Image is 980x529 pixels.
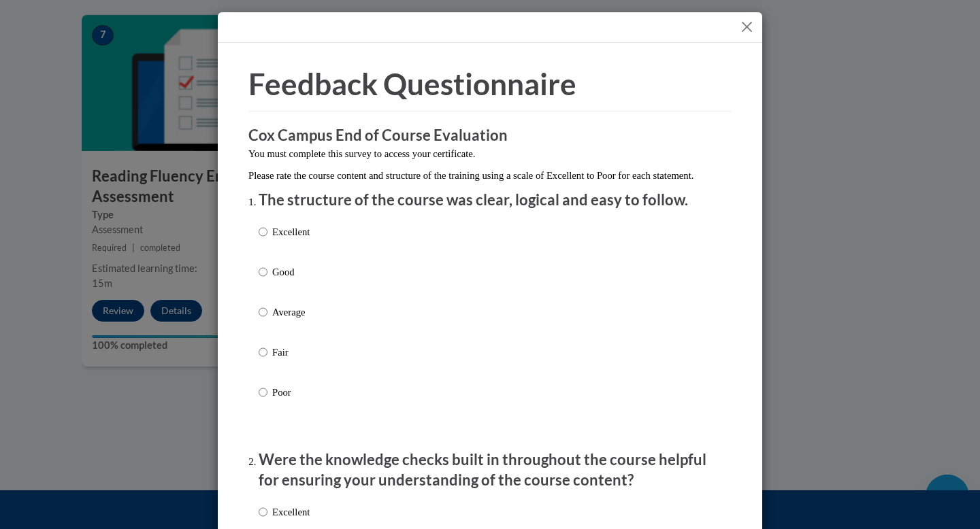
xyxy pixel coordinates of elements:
[272,264,310,279] p: Good
[272,385,310,400] p: Poor
[259,345,267,360] input: Fair
[259,385,267,400] input: Poor
[259,224,267,239] input: Excellent
[259,264,267,279] input: Good
[738,18,755,35] button: Close
[272,305,310,320] p: Average
[272,345,310,360] p: Fair
[248,168,732,183] p: Please rate the course content and structure of the training using a scale of Excellent to Poor f...
[248,125,732,146] h3: Cox Campus End of Course Evaluation
[259,190,721,211] p: The structure of the course was clear, logical and easy to follow.
[259,305,267,320] input: Average
[272,224,310,239] p: Excellent
[272,505,310,519] p: Excellent
[248,66,576,101] span: Feedback Questionnaire
[259,449,721,492] p: Were the knowledge checks built in throughout the course helpful for ensuring your understanding ...
[259,505,267,519] input: Excellent
[248,146,732,161] p: You must complete this survey to access your certificate.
